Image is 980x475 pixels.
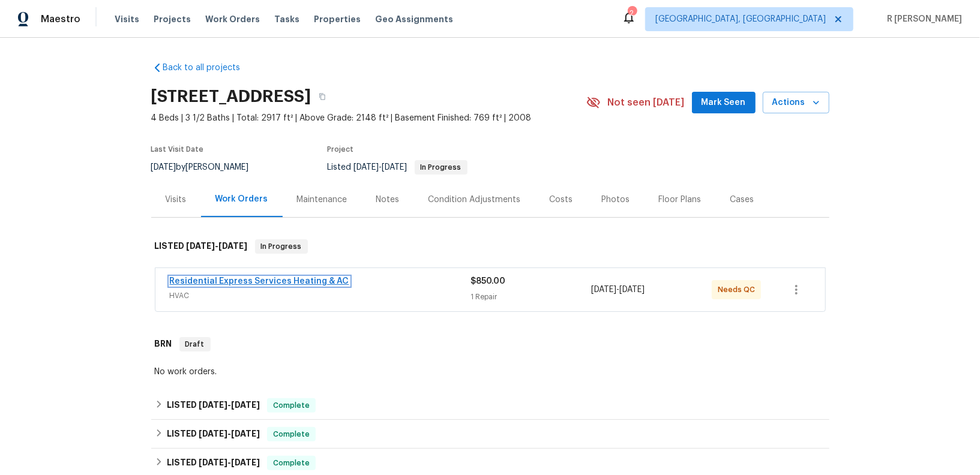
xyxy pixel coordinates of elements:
[730,194,754,206] div: Cases
[155,239,248,254] h6: LISTED
[151,91,311,103] h2: [STREET_ADDRESS]
[882,13,962,25] span: R [PERSON_NAME]
[314,13,361,25] span: Properties
[311,86,333,107] button: Copy Address
[608,97,685,109] span: Not seen [DATE]
[591,284,645,296] span: -
[702,95,746,110] span: Mark Seen
[231,429,260,438] span: [DATE]
[382,163,407,172] span: [DATE]
[151,146,204,153] span: Last Visit Date
[167,398,260,413] h6: LISTED
[591,285,616,294] span: [DATE]
[151,112,586,124] span: 4 Beds | 3 1/2 Baths | Total: 2917 ft² | Above Grade: 2148 ft² | Basement Finished: 769 ft² | 2008
[256,240,307,252] span: In Progress
[151,325,829,363] div: BRN Draft
[199,401,227,409] span: [DATE]
[151,391,829,420] div: LISTED [DATE]-[DATE]Complete
[297,194,347,206] div: Maintenance
[181,338,209,350] span: Draft
[199,401,260,409] span: -
[375,13,453,25] span: Geo Assignments
[166,194,187,206] div: Visits
[471,277,506,285] span: $850.00
[428,194,521,206] div: Condition Adjustments
[155,337,172,351] h6: BRN
[659,194,702,206] div: Floor Plans
[416,164,466,171] span: In Progress
[354,163,379,172] span: [DATE]
[628,7,636,19] div: 2
[205,13,260,25] span: Work Orders
[772,95,820,110] span: Actions
[154,13,191,25] span: Projects
[151,420,829,449] div: LISTED [DATE]-[DATE]Complete
[187,242,215,250] span: [DATE]
[550,194,573,206] div: Costs
[215,193,268,205] div: Work Orders
[268,457,314,469] span: Complete
[199,429,260,438] span: -
[231,458,260,467] span: [DATE]
[718,284,760,296] span: Needs QC
[170,290,471,302] span: HVAC
[274,15,299,23] span: Tasks
[376,194,400,206] div: Notes
[602,194,630,206] div: Photos
[655,13,826,25] span: [GEOGRAPHIC_DATA], [GEOGRAPHIC_DATA]
[471,291,592,303] div: 1 Repair
[155,366,826,378] div: No work orders.
[151,227,829,266] div: LISTED [DATE]-[DATE]In Progress
[151,62,266,74] a: Back to all projects
[328,146,354,153] span: Project
[115,13,139,25] span: Visits
[692,92,756,114] button: Mark Seen
[151,163,176,172] span: [DATE]
[167,456,260,470] h6: LISTED
[354,163,407,172] span: -
[763,92,829,114] button: Actions
[151,160,263,175] div: by [PERSON_NAME]
[199,458,260,467] span: -
[170,277,349,285] a: Residential Express Services Heating & AC
[199,429,227,438] span: [DATE]
[167,427,260,441] h6: LISTED
[199,458,227,467] span: [DATE]
[41,13,80,25] span: Maestro
[328,163,467,172] span: Listed
[268,428,314,440] span: Complete
[187,242,248,250] span: -
[231,401,260,409] span: [DATE]
[619,285,645,294] span: [DATE]
[219,242,248,250] span: [DATE]
[268,399,314,411] span: Complete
